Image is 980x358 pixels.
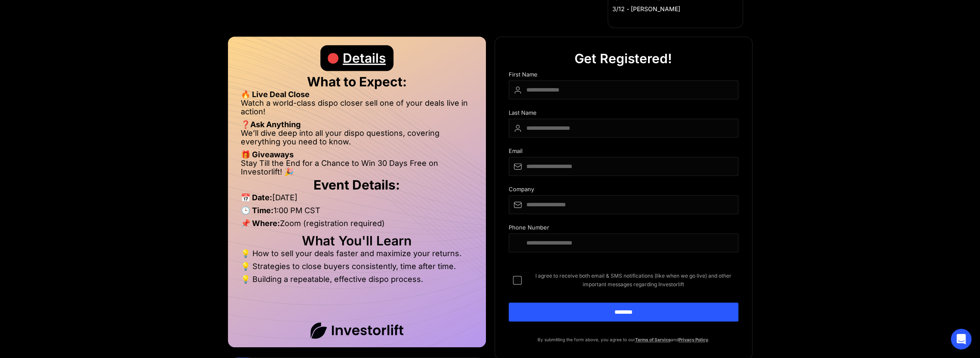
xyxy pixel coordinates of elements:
li: We’ll dive deep into all your dispo questions, covering everything you need to know. [241,129,473,150]
strong: Event Details: [313,177,400,193]
li: 💡 Building a repeatable, effective dispo process. [241,275,473,284]
li: [DATE] [241,193,473,206]
li: 1:00 PM CST [241,206,473,219]
span: I agree to receive both email & SMS notifications (like when we go live) and other important mess... [528,272,738,289]
div: Get Registered! [574,46,672,71]
a: Terms of Service [635,337,671,342]
form: DIspo Day Main Form [509,71,738,335]
li: Watch a world-class dispo closer sell one of your deals live in action! [241,99,473,120]
li: 💡 Strategies to close buyers consistently, time after time. [241,262,473,275]
strong: 🔥 Live Deal Close [241,90,310,99]
div: Last Name [509,110,738,119]
div: First Name [509,71,738,80]
div: Company [509,186,738,195]
div: Details [343,45,386,71]
strong: 🕒 Time: [241,206,273,215]
h2: What You'll Learn [241,236,473,245]
strong: 📅 Date: [241,193,272,202]
li: Stay Till the End for a Chance to Win 30 Days Free on Investorlift! 🎉 [241,159,473,176]
strong: 🎁 Giveaways [241,150,294,159]
div: Open Intercom Messenger [951,329,971,349]
p: By submitting the form above, you agree to our and . [509,335,738,344]
strong: ❓Ask Anything [241,120,301,129]
strong: What to Expect: [307,74,407,89]
div: Phone Number [509,224,738,233]
strong: 📌 Where: [241,219,280,228]
li: 💡 How to sell your deals faster and maximize your returns. [241,249,473,262]
a: Privacy Policy [679,337,708,342]
div: Email [509,148,738,157]
li: Zoom (registration required) [241,219,473,232]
